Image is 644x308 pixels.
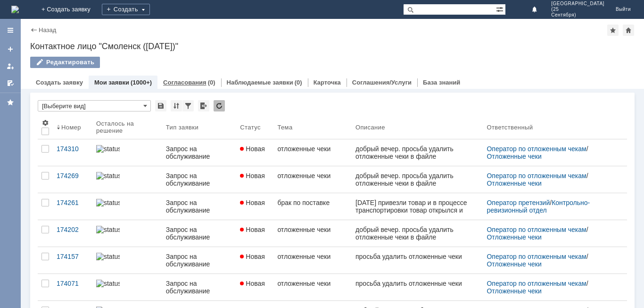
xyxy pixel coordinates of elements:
[96,145,120,153] img: statusbar-100 (1).png
[355,124,385,131] div: Описание
[277,280,348,287] div: отложенные чеки
[96,253,120,260] img: statusbar-100 (1).png
[57,226,89,233] div: 174202
[236,247,273,274] a: Новая
[162,115,237,139] th: Тип заявки
[162,220,237,247] a: Запрос на обслуживание
[166,172,233,187] div: Запрос на обслуживание
[352,79,412,86] a: Соглашения/Услуги
[41,119,49,127] span: Настройки
[277,199,348,206] div: брак по поставке
[131,79,152,86] div: (1000+)
[273,193,352,220] a: брак по поставке
[487,226,616,241] div: /
[487,124,533,131] div: Ответственный
[487,199,616,214] div: /
[240,253,265,260] span: Новая
[166,253,233,268] div: Запрос на обслуживание
[92,115,162,139] th: Осталось на решение
[487,287,541,295] a: Отложенные чеки
[240,145,265,153] span: Новая
[92,193,162,220] a: statusbar-100 (1).png
[551,1,604,7] span: [GEOGRAPHIC_DATA]
[57,253,89,260] div: 174157
[487,180,541,187] a: Отложенные чеки
[551,7,604,12] span: (25
[236,220,273,247] a: Новая
[487,145,616,160] div: /
[3,42,18,57] a: Создать заявку
[92,166,162,193] a: statusbar-100 (1).png
[57,172,89,180] div: 174269
[273,115,352,139] th: Тема
[39,26,56,34] a: Назад
[607,25,619,36] div: Добавить в избранное
[214,100,225,111] div: Обновлять список
[487,253,616,268] div: /
[487,199,590,214] a: Контрольно-ревизионный отдел
[162,274,237,300] a: Запрос на обслуживание
[96,280,120,287] img: statusbar-100 (1).png
[496,4,505,13] span: Расширенный поиск
[487,153,541,160] a: Отложенные чеки
[53,139,92,166] a: 174310
[96,120,151,134] div: Осталось на решение
[240,280,265,287] span: Новая
[92,220,162,247] a: statusbar-100 (1).png
[487,226,586,233] a: Оператор по отложенным чекам
[171,100,182,111] div: Сортировка...
[273,166,352,193] a: отложенные чеки
[57,199,89,206] div: 174261
[3,76,18,91] a: Мои согласования
[236,166,273,193] a: Новая
[3,59,18,74] a: Мои заявки
[61,124,81,131] div: Номер
[236,274,273,300] a: Новая
[551,12,604,18] span: Сентября)
[11,6,19,13] img: logo
[92,247,162,274] a: statusbar-100 (1).png
[92,274,162,300] a: statusbar-100 (1).png
[162,247,237,274] a: Запрос на обслуживание
[166,226,233,241] div: Запрос на обслуживание
[53,220,92,247] a: 174202
[166,199,233,214] div: Запрос на обслуживание
[227,79,293,86] a: Наблюдаемые заявки
[182,100,194,111] div: Фильтрация...
[314,79,341,86] a: Карточка
[94,79,129,86] a: Мои заявки
[53,115,92,139] th: Номер
[208,79,215,86] div: (0)
[92,139,162,166] a: statusbar-100 (1).png
[236,115,273,139] th: Статус
[240,199,265,206] span: Новая
[162,193,237,220] a: Запрос на обслуживание
[487,199,550,206] a: Оператор претензий
[96,172,120,180] img: statusbar-100 (1).png
[273,274,352,300] a: отложенные чеки
[487,233,541,241] a: Отложенные чеки
[96,226,120,233] img: statusbar-100 (1).png
[273,139,352,166] a: отложенные чеки
[53,166,92,193] a: 174269
[102,4,150,15] div: Создать
[487,172,616,187] div: /
[198,100,209,111] div: Экспорт списка
[163,79,206,86] a: Согласования
[277,124,292,131] div: Тема
[11,6,19,13] a: Перейти на домашнюю страницу
[240,226,265,233] span: Новая
[623,25,634,36] div: Сделать домашней страницей
[57,280,89,287] div: 174071
[487,260,541,268] a: Отложенные чеки
[162,139,237,166] a: Запрос на обслуживание
[96,199,120,206] img: statusbar-100 (1).png
[487,145,586,153] a: Оператор по отложенным чекам
[53,193,92,220] a: 174261
[487,280,616,295] div: /
[155,100,166,111] div: Сохранить вид
[240,172,265,180] span: Новая
[487,280,586,287] a: Оператор по отложенным чекам
[236,139,273,166] a: Новая
[166,145,233,160] div: Запрос на обслуживание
